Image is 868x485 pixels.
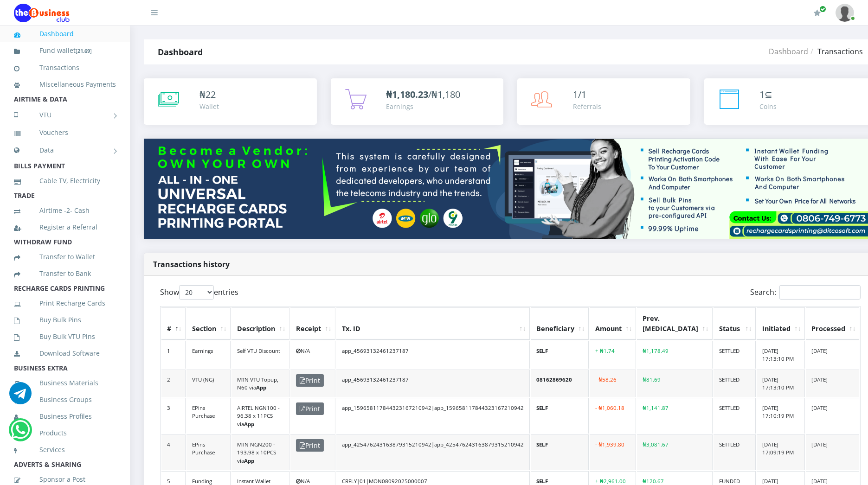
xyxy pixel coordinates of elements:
b: App [244,421,254,428]
td: + ₦1.74 [590,341,636,369]
a: 1/1 Referrals [517,78,690,125]
strong: Dashboard [158,46,203,57]
th: Processed: activate to sort column ascending [806,307,859,340]
td: EPins Purchase [186,398,231,434]
li: Transactions [808,46,863,57]
td: app_45693132461237187 [336,370,530,397]
a: Dashboard [14,23,116,45]
img: Logo [14,4,70,22]
a: Cable TV, Electricity [14,170,116,191]
td: [DATE] 17:13:10 PM [757,341,805,369]
span: Print [296,439,324,452]
td: AIRTEL NGN100 - 96.38 x 11PCS via [231,398,289,434]
td: N/A [290,341,335,369]
td: SELF [531,434,589,470]
th: Description: activate to sort column ascending [231,307,289,340]
a: Business Groups [14,389,116,410]
a: Chat for support [11,426,30,441]
span: 22 [206,88,216,101]
td: 4 [161,434,186,470]
div: ⊆ [760,88,777,102]
a: Fund wallet[21.69] [14,40,116,62]
td: app_425476243163879315210942|app_425476243163879315210942 [336,434,530,470]
td: VTU (NG) [186,370,231,397]
td: 2 [161,370,186,397]
a: Services [14,439,116,460]
select: Showentries [179,285,214,300]
td: [DATE] 17:10:19 PM [757,398,805,434]
input: Search: [779,285,861,300]
a: Vouchers [14,122,116,143]
a: Register a Referral [14,217,116,238]
a: Transfer to Wallet [14,246,116,268]
b: App [244,457,254,464]
th: #: activate to sort column descending [161,307,186,340]
td: MTN VTU Topup, N60 via [231,370,289,397]
a: ₦1,180.23/₦1,180 Earnings [331,78,504,125]
span: 1 [760,88,765,101]
td: ₦1,178.49 [637,341,713,369]
td: SETTLED [714,434,756,470]
th: Receipt: activate to sort column ascending [290,307,335,340]
td: SETTLED [714,398,756,434]
a: Business Profiles [14,406,116,427]
td: app_45693132461237187 [336,341,530,369]
a: Transfer to Bank [14,263,116,284]
td: [DATE] [806,434,859,470]
i: Renew/Upgrade Subscription [814,9,821,17]
td: ₦3,081.67 [637,434,713,470]
td: MTN NGN200 - 193.98 x 10PCS via [231,434,289,470]
td: app_159658117844323167210942|app_159658117844323167210942 [336,398,530,434]
td: SETTLED [714,341,756,369]
a: Products [14,422,116,444]
td: [DATE] [806,341,859,369]
td: Self VTU Discount [231,341,289,369]
td: 1 [161,341,186,369]
a: Buy Bulk Pins [14,309,116,331]
span: Print [296,402,324,415]
div: Coins [760,102,777,111]
span: Renew/Upgrade Subscription [819,6,826,13]
td: SELF [531,341,589,369]
th: Beneficiary: activate to sort column ascending [531,307,589,340]
td: - ₦1,060.18 [590,398,636,434]
td: Earnings [186,341,231,369]
div: Earnings [386,102,461,111]
td: [DATE] [806,370,859,397]
th: Amount: activate to sort column ascending [590,307,636,340]
div: Wallet [199,102,219,111]
td: [DATE] 17:09:19 PM [757,434,805,470]
strong: Transactions history [153,259,230,269]
a: ₦22 Wallet [144,78,317,125]
label: Search: [750,285,861,300]
span: Print [296,374,324,387]
span: 1/1 [573,88,586,101]
b: App [256,384,266,391]
td: ₦1,141.87 [637,398,713,434]
a: Airtime -2- Cash [14,200,116,221]
a: Miscellaneous Payments [14,74,116,95]
a: VTU [14,103,116,127]
div: ₦ [199,88,219,102]
a: Transactions [14,57,116,78]
span: /₦1,180 [386,88,461,101]
div: Referrals [573,102,601,111]
a: Data [14,139,116,162]
td: 08162869620 [531,370,589,397]
a: Buy Bulk VTU Pins [14,326,116,347]
th: Tx. ID: activate to sort column ascending [336,307,530,340]
td: [DATE] [806,398,859,434]
td: SELF [531,398,589,434]
td: EPins Purchase [186,434,231,470]
a: Dashboard [769,46,808,57]
th: Section: activate to sort column ascending [186,307,231,340]
small: [ ] [76,47,92,54]
td: - ₦58.26 [590,370,636,397]
b: ₦1,180.23 [386,88,429,101]
td: 3 [161,398,186,434]
th: Prev. Bal: activate to sort column ascending [637,307,713,340]
a: Download Software [14,343,116,364]
td: ₦81.69 [637,370,713,397]
td: SETTLED [714,370,756,397]
label: Show entries [160,285,238,300]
